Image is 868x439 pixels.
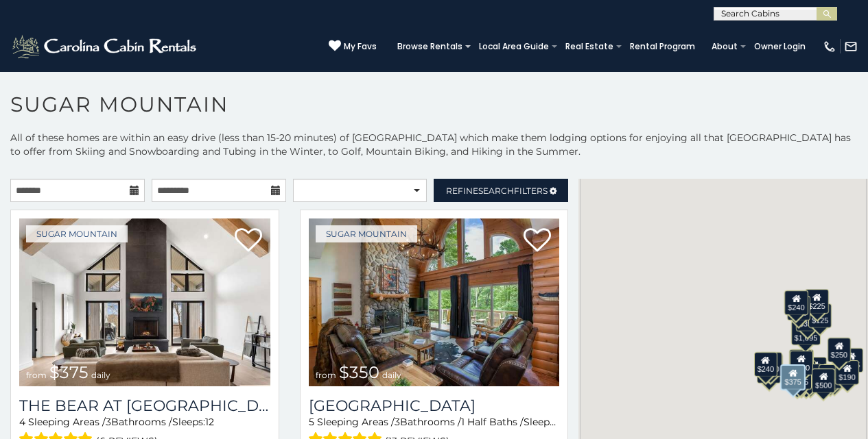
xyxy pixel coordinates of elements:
[19,218,270,386] img: The Bear At Sugar Mountain
[823,40,836,53] img: phone-regular-white.png
[10,33,200,60] img: White-1-2.png
[835,360,858,385] div: $190
[844,40,858,53] img: mail-regular-white.png
[461,416,524,428] span: 1 Half Baths /
[747,37,812,56] a: Owner Login
[339,362,379,382] span: $350
[19,416,25,428] span: 4
[559,37,620,56] a: Real Estate
[19,397,270,415] a: The Bear At [GEOGRAPHIC_DATA]
[235,227,262,255] a: Add to favorites
[309,218,560,386] a: Grouse Moor Lodge from $350 daily
[478,186,514,196] span: Search
[309,397,560,415] h3: Grouse Moor Lodge
[524,227,551,255] a: Add to favorites
[840,348,863,373] div: $155
[754,352,777,377] div: $240
[623,37,702,56] a: Rental Program
[49,362,89,382] span: $375
[309,416,314,428] span: 5
[26,370,47,380] span: from
[789,349,812,374] div: $190
[828,338,851,362] div: $250
[556,416,565,428] span: 12
[316,225,417,242] a: Sugar Mountain
[316,370,336,380] span: from
[91,370,110,380] span: daily
[382,370,401,380] span: daily
[446,186,548,196] span: Refine Filters
[205,416,214,428] span: 12
[781,364,806,390] div: $375
[434,179,568,202] a: RefineSearchFilters
[804,357,827,381] div: $200
[344,40,377,53] span: My Favs
[106,416,111,428] span: 3
[812,368,835,393] div: $500
[309,397,560,415] a: [GEOGRAPHIC_DATA]
[19,397,270,415] h3: The Bear At Sugar Mountain
[390,37,469,56] a: Browse Rentals
[808,303,832,328] div: $125
[472,37,556,56] a: Local Area Guide
[705,37,744,56] a: About
[805,289,828,314] div: $225
[790,351,813,375] div: $300
[329,40,377,53] a: My Favs
[19,218,270,386] a: The Bear At Sugar Mountain from $375 daily
[395,416,400,428] span: 3
[791,321,821,345] div: $1,095
[26,225,128,242] a: Sugar Mountain
[819,364,842,389] div: $195
[309,218,560,386] img: Grouse Moor Lodge
[784,290,808,315] div: $240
